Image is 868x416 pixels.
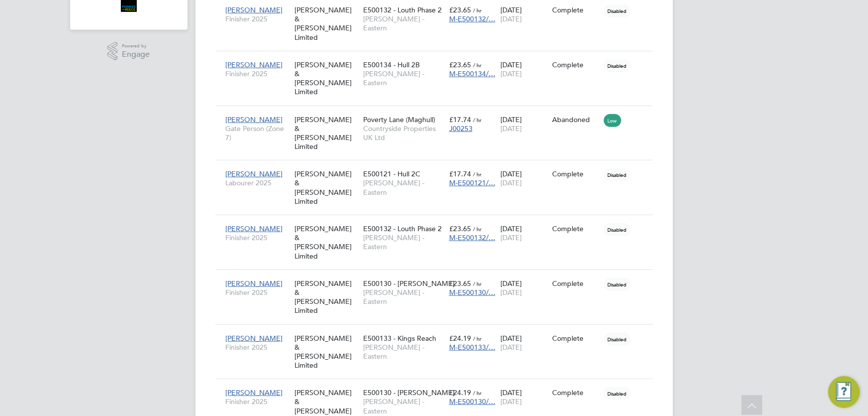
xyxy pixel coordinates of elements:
[363,397,444,415] span: [PERSON_NAME] - Eastern
[449,334,471,343] span: £24.19
[473,335,482,342] span: / hr
[226,224,283,233] span: [PERSON_NAME]
[449,343,495,352] span: M-E500133/…
[292,164,361,211] div: [PERSON_NAME] & [PERSON_NAME] Limited
[604,114,621,127] span: Low
[449,224,471,233] span: £23.65
[604,278,631,291] span: Disabled
[473,389,482,397] span: / hr
[226,334,283,343] span: [PERSON_NAME]
[292,0,361,47] div: [PERSON_NAME] & [PERSON_NAME] Limited
[498,55,550,83] div: [DATE]
[292,55,361,102] div: [PERSON_NAME] & [PERSON_NAME] Limited
[292,274,361,320] div: [PERSON_NAME] & [PERSON_NAME] Limited
[226,288,289,297] span: Finisher 2025
[449,5,471,14] span: £23.65
[604,59,631,72] span: Disabled
[552,5,599,14] div: Complete
[449,124,473,133] span: J00253
[363,60,420,69] span: E500134 - Hull 2B
[498,383,550,411] div: [DATE]
[552,60,599,69] div: Complete
[449,178,495,187] span: M-E500121/…
[363,343,444,361] span: [PERSON_NAME] - Eastern
[223,55,653,63] a: [PERSON_NAME]Finisher 2025[PERSON_NAME] & [PERSON_NAME] LimitedE500134 - Hull 2B[PERSON_NAME] - E...
[226,397,289,406] span: Finisher 2025
[552,279,599,288] div: Complete
[604,387,631,400] span: Disabled
[226,233,289,242] span: Finisher 2025
[226,60,283,69] span: [PERSON_NAME]
[363,388,455,397] span: E500130 - [PERSON_NAME]
[604,333,631,346] span: Disabled
[449,169,471,178] span: £17.74
[226,343,289,352] span: Finisher 2025
[122,42,150,50] span: Powered by
[552,115,599,124] div: Abandoned
[473,280,482,287] span: / hr
[449,14,495,23] span: M-E500132/…
[363,279,455,288] span: E500130 - [PERSON_NAME]
[552,334,599,343] div: Complete
[500,69,522,78] span: [DATE]
[498,274,550,302] div: [DATE]
[500,14,522,23] span: [DATE]
[363,14,444,32] span: [PERSON_NAME] - Eastern
[292,110,361,156] div: [PERSON_NAME] & [PERSON_NAME] Limited
[473,61,482,69] span: / hr
[292,329,361,375] div: [PERSON_NAME] & [PERSON_NAME] Limited
[500,124,522,133] span: [DATE]
[226,69,289,78] span: Finisher 2025
[500,178,522,187] span: [DATE]
[226,14,289,23] span: Finisher 2025
[223,219,653,227] a: [PERSON_NAME]Finisher 2025[PERSON_NAME] & [PERSON_NAME] LimitedE500132 - Louth Phase 2[PERSON_NAM...
[363,288,444,306] span: [PERSON_NAME] - Eastern
[498,110,550,138] div: [DATE]
[363,69,444,87] span: [PERSON_NAME] - Eastern
[363,115,435,124] span: Poverty Lane (Maghull)
[223,110,653,118] a: [PERSON_NAME]Gate Person (Zone 7)[PERSON_NAME] & [PERSON_NAME] LimitedPoverty Lane (Maghull)Count...
[473,116,482,124] span: / hr
[449,388,471,397] span: £24.19
[498,0,550,28] div: [DATE]
[363,224,442,233] span: E500132 - Louth Phase 2
[449,397,495,406] span: M-E500130/…
[122,50,150,59] span: Engage
[500,288,522,297] span: [DATE]
[449,60,471,69] span: £23.65
[473,225,482,233] span: / hr
[449,288,495,297] span: M-E500130/…
[226,5,283,14] span: [PERSON_NAME]
[226,169,283,178] span: [PERSON_NAME]
[363,178,444,196] span: [PERSON_NAME] - Eastern
[226,388,283,397] span: [PERSON_NAME]
[473,170,482,178] span: / hr
[363,5,442,14] span: E500132 - Louth Phase 2
[552,388,599,397] div: Complete
[223,383,653,391] a: [PERSON_NAME]Finisher 2025[PERSON_NAME] & [PERSON_NAME] LimitedE500130 - [PERSON_NAME][PERSON_NAM...
[223,164,653,172] a: [PERSON_NAME]Labourer 2025[PERSON_NAME] & [PERSON_NAME] LimitedE500121 - Hull 2C[PERSON_NAME] - E...
[107,42,150,61] a: Powered byEngage
[226,124,289,142] span: Gate Person (Zone 7)
[449,279,471,288] span: £23.65
[363,334,436,343] span: E500133 - Kings Reach
[604,4,631,17] span: Disabled
[226,279,283,288] span: [PERSON_NAME]
[552,224,599,233] div: Complete
[363,124,444,142] span: Countryside Properties UK Ltd
[363,169,420,178] span: E500121 - Hull 2C
[500,233,522,242] span: [DATE]
[449,115,471,124] span: £17.74
[226,178,289,187] span: Labourer 2025
[473,6,482,14] span: / hr
[500,397,522,406] span: [DATE]
[449,69,495,78] span: M-E500134/…
[449,233,495,242] span: M-E500132/…
[363,233,444,251] span: [PERSON_NAME] - Eastern
[226,115,283,124] span: [PERSON_NAME]
[828,376,860,408] button: Engage Resource Center
[498,329,550,357] div: [DATE]
[604,168,631,181] span: Disabled
[292,219,361,266] div: [PERSON_NAME] & [PERSON_NAME] Limited
[498,219,550,247] div: [DATE]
